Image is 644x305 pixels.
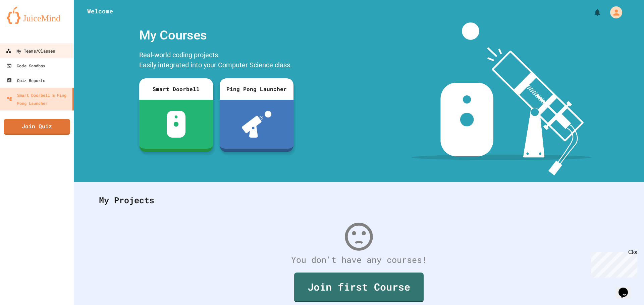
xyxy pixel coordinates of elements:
[136,22,297,48] div: My Courses
[3,3,46,43] div: Chat with us now!Close
[7,7,67,24] img: logo-orange.svg
[92,253,626,266] div: You don't have any courses!
[92,187,626,213] div: My Projects
[581,7,603,18] div: My Notifications
[588,249,637,278] iframe: chat widget
[7,76,45,84] div: Quiz Reports
[139,78,213,100] div: Smart Doorbell
[220,78,293,100] div: Ping Pong Launcher
[4,119,70,135] a: Join Quiz
[616,278,637,298] iframe: chat widget
[294,273,424,302] a: Join first Course
[412,22,591,175] img: banner-image-my-projects.png
[242,111,272,138] img: ppl-with-ball.png
[6,62,45,70] div: Code Sandbox
[6,47,55,55] div: My Teams/Classes
[167,111,186,138] img: sdb-white.svg
[603,5,624,20] div: My Account
[136,48,297,73] div: Real-world coding projects. Easily integrated into your Computer Science class.
[7,91,70,107] div: Smart Doorbell & Ping Pong Launcher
